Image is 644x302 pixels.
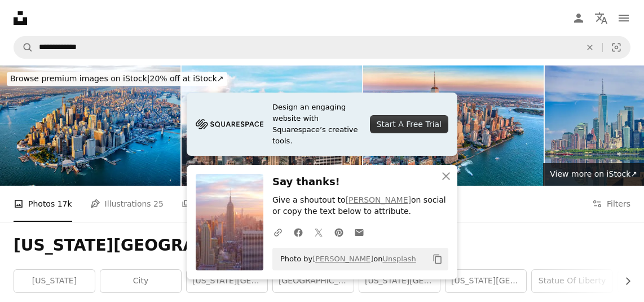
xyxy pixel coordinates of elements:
[272,195,448,217] p: Give a shoutout to on social or copy the text below to attribute.
[612,7,635,29] button: Menu
[100,270,181,292] a: city
[346,195,411,204] a: [PERSON_NAME]
[7,72,227,86] div: 20% off at iStock ↗
[577,37,602,58] button: Clear
[182,65,362,186] img: New york city skyline on a sunny day
[14,11,27,25] a: Home — Unsplash
[329,221,349,243] a: Share on Pinterest
[543,163,644,186] a: View more on iStock↗
[445,270,526,292] a: [US_STATE][GEOGRAPHIC_DATA] skyline
[288,221,308,243] a: Share on Facebook
[90,186,164,222] a: Illustrations 25
[273,270,354,292] a: [GEOGRAPHIC_DATA]
[272,174,448,190] h3: Say thanks!
[14,270,95,292] a: [US_STATE]
[603,37,630,58] button: Visual search
[590,7,612,29] button: Language
[567,7,590,29] a: Log in / Sign up
[153,198,164,210] span: 25
[196,116,263,133] img: file-1705255347840-230a6ab5bca9image
[370,115,448,133] div: Start A Free Trial
[363,65,544,186] img: New York Skyline
[14,36,630,59] form: Find visuals sitewide
[14,37,33,58] button: Search Unsplash
[550,169,637,178] span: View more on iStock ↗
[349,221,369,243] a: Share over email
[187,270,267,292] a: [US_STATE][GEOGRAPHIC_DATA] night
[592,186,630,222] button: Filters
[382,255,416,263] a: Unsplash
[617,270,630,292] button: scroll list to the right
[308,221,329,243] a: Share on Twitter
[187,93,457,156] a: Design an engaging website with Squarespace’s creative tools.Start A Free Trial
[275,250,416,268] span: Photo by on
[10,74,149,83] span: Browse premium images on iStock |
[359,270,440,292] a: [US_STATE][GEOGRAPHIC_DATA] wallpaper
[312,255,373,263] a: [PERSON_NAME]
[272,102,361,147] span: Design an engaging website with Squarespace’s creative tools.
[182,186,262,222] a: Collections 803k
[532,270,612,292] a: statue of liberty
[428,250,447,269] button: Copy to clipboard
[14,235,630,256] h1: [US_STATE][GEOGRAPHIC_DATA]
